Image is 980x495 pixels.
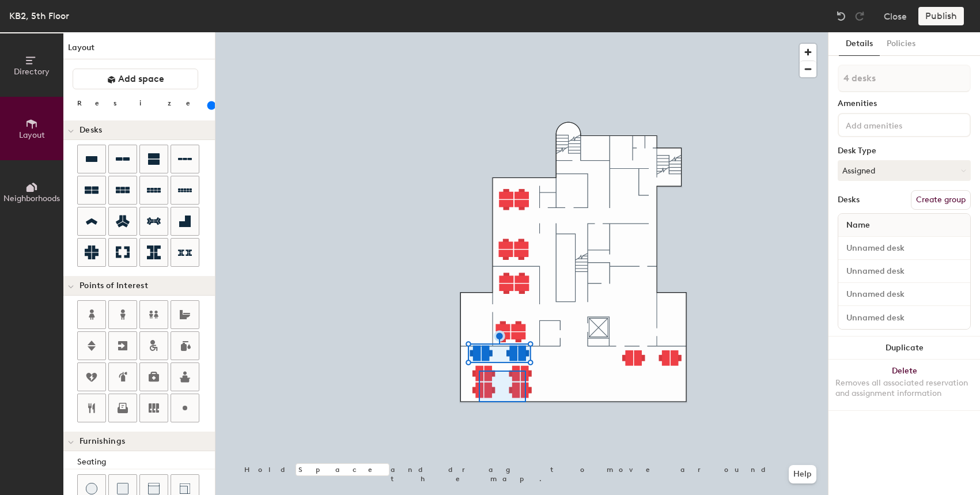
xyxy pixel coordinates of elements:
button: Assigned [838,160,971,181]
button: Create group [911,190,971,210]
span: Add space [118,73,164,85]
span: Name [841,215,876,236]
div: Amenities [838,99,971,108]
div: Removes all associated reservation and assignment information [835,378,973,399]
div: Desks [838,195,860,205]
img: Couch (corner) [179,483,191,494]
button: Duplicate [828,337,980,360]
img: Stool [86,483,97,494]
h1: Layout [63,41,215,59]
button: Policies [880,32,922,56]
img: Couch (middle) [148,483,160,494]
input: Unnamed desk [841,240,968,256]
span: Directory [14,67,50,77]
span: Points of Interest [80,281,148,290]
button: Add space [73,69,198,89]
button: Help [789,465,816,483]
input: Add amenities [843,118,947,131]
div: Desk Type [838,146,971,156]
div: KB2, 5th Floor [9,9,69,23]
button: Close [884,7,907,25]
span: Desks [80,126,102,135]
input: Unnamed desk [841,309,968,326]
div: Seating [77,456,215,468]
span: Furnishings [80,437,125,446]
img: Redo [854,10,865,22]
div: Resize [77,99,205,108]
input: Unnamed desk [841,263,968,279]
span: Layout [19,130,45,140]
span: Neighborhoods [3,194,60,203]
button: DeleteRemoves all associated reservation and assignment information [828,360,980,410]
button: Details [839,32,880,56]
img: Cushion [117,483,128,494]
input: Unnamed desk [841,286,968,303]
img: Undo [835,10,847,22]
